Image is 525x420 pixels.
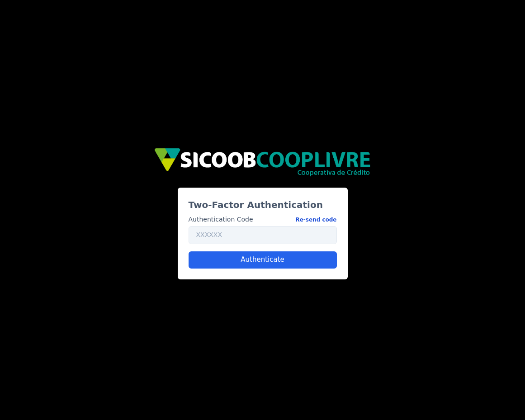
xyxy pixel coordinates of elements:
[154,148,372,177] img: img/sicoob_cooplivre.png
[189,215,337,224] label: Authentication Code
[189,251,337,269] button: Authenticate
[189,226,337,244] input: XXXXXX
[295,215,336,224] button: Authentication Code
[189,198,337,211] h3: Two-Factor Authentication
